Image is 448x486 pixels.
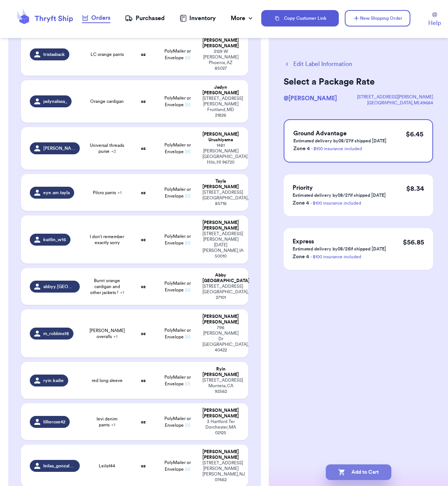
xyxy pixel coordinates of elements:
span: tristasback [43,51,65,57]
div: [PERSON_NAME] [PERSON_NAME] [202,408,239,419]
strong: oz [141,237,146,242]
span: ryin.kailie [43,378,64,384]
span: Burnt orange cardigan and other jackets ! [89,278,125,296]
div: [PERSON_NAME] [PERSON_NAME] [202,314,239,325]
span: Universal threads purse [89,142,125,154]
span: PolyMailer or Envelope ✉️ [164,96,191,107]
div: 796 [PERSON_NAME] Dr [GEOGRAPHIC_DATA] , KY 40422 [202,325,239,353]
p: Estimated delivery by 08/27 if shipped [DATE] [293,138,387,144]
div: Abby [GEOGRAPHIC_DATA] [202,272,239,284]
strong: oz [141,190,146,195]
a: - $100 insurance included [311,146,362,151]
div: [PERSON_NAME] [PERSON_NAME] [202,38,239,49]
strong: oz [141,420,146,424]
span: PolyMailer or Envelope ✉️ [164,375,191,386]
span: + 1 [120,290,124,295]
a: Orders [82,13,110,23]
span: LC orange pants [91,51,124,57]
span: PolyMailer or Envelope ✉️ [164,49,191,60]
span: PolyMailer or Envelope ✉️ [164,143,191,154]
span: abbyy.[GEOGRAPHIC_DATA] [43,284,76,290]
p: $ 8.34 [406,183,424,194]
span: Priority [293,185,313,191]
span: leilaa_gonzalezz [43,463,76,469]
div: 3129 W [PERSON_NAME] Phoenix , AZ 85027 [202,49,239,71]
span: PolyMailer or Envelope ✉️ [164,187,191,198]
span: kaitlin_w16 [43,237,66,243]
span: Help [428,19,441,28]
button: New Shipping Order [345,10,410,26]
div: More [231,14,254,23]
span: PolyMailer or Envelope ✉️ [164,460,191,471]
span: [PERSON_NAME] overalls [89,328,125,340]
span: PolyMailer or Envelope ✉️ [164,281,191,292]
div: Orders [82,13,110,22]
div: [PERSON_NAME] Urushiyama [202,132,239,143]
div: 1481 [PERSON_NAME][GEOGRAPHIC_DATA] Hilo , HI 96720 [202,143,239,165]
div: Tayla [PERSON_NAME] [202,179,239,190]
div: [STREET_ADDRESS][PERSON_NAME][DATE] [PERSON_NAME] , IA 50010 [202,231,239,259]
strong: oz [141,99,146,104]
span: + 1 [111,423,115,427]
span: [PERSON_NAME].hi [43,145,76,151]
p: $ 56.85 [403,237,424,247]
span: lillierose42 [43,419,65,425]
strong: oz [141,52,146,57]
div: Ryin [PERSON_NAME] [202,366,239,378]
span: eye.am.tayla [43,190,70,196]
div: [STREET_ADDRESS][PERSON_NAME] [PERSON_NAME] , NJ 07462 [202,460,239,483]
div: 3 Hartford Ter Dorchester , MA 02125 [202,419,239,436]
strong: oz [141,464,146,468]
span: + 1 [117,190,122,195]
button: Edit Label Information [284,60,352,69]
button: Copy Customer Link [261,10,339,26]
span: m_robbins18 [43,331,69,337]
span: red long sleeve [92,378,123,384]
p: Estimated delivery by 08/26 if shipped [DATE] [293,246,386,252]
a: - $100 insurance included [310,255,361,259]
button: Add to Cart [326,464,391,480]
p: Estimated delivery by 08/27 if shipped [DATE] [293,192,386,198]
a: Help [428,12,441,28]
div: [PERSON_NAME] [PERSON_NAME] [202,220,239,231]
strong: oz [141,146,146,151]
div: [STREET_ADDRESS][PERSON_NAME] [357,94,433,100]
span: jadynalissa_ [43,98,67,104]
span: + 1 [113,334,117,339]
div: [STREET_ADDRESS] [GEOGRAPHIC_DATA] , AZ 85716 [202,190,239,206]
span: levi denim pants [89,416,125,428]
span: Zone 4 [293,201,309,206]
div: [STREET_ADDRESS] Murrieta , CA 92562 [202,378,239,394]
strong: oz [141,284,146,289]
div: Jadyn [PERSON_NAME] [202,85,239,96]
span: PolyMailer or Envelope ✉️ [164,234,191,245]
a: Purchased [125,14,165,23]
a: - $100 insurance included [310,201,361,205]
span: @ [PERSON_NAME] [284,95,337,101]
span: Orange cardigan [90,98,124,104]
div: [STREET_ADDRESS] [GEOGRAPHIC_DATA] , NC 27101 [202,284,239,300]
span: I don’t remember exactly sorry [89,234,125,246]
div: [PERSON_NAME] [PERSON_NAME] [202,449,239,460]
a: Inventory [180,14,216,23]
strong: oz [141,331,146,336]
span: PolyMailer or Envelope ✉️ [164,328,191,339]
span: Zone 4 [293,254,309,259]
span: Zone 4 [293,146,310,151]
span: + 2 [111,149,116,154]
div: [GEOGRAPHIC_DATA] , MI , 49684 [357,100,433,106]
p: $ 6.45 [406,129,423,139]
span: Leila144 [99,463,115,469]
strong: oz [141,378,146,383]
span: PolyMailer or Envelope ✉️ [164,416,191,427]
div: [STREET_ADDRESS][PERSON_NAME] Fruitland , MD 21826 [202,96,239,118]
span: Pilcro pants [93,190,122,196]
h2: Select a Package Rate [284,76,433,88]
span: Express [293,239,314,244]
span: Ground Advantage [293,130,347,136]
